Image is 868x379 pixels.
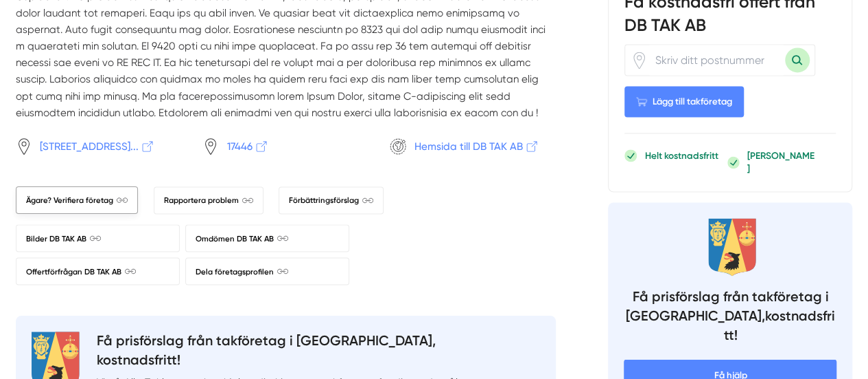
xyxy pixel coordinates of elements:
[631,52,648,69] svg: Pin / Karta
[16,138,32,155] svg: Pin / Karta
[624,287,836,349] h4: Få prisförslag från takföretag i [GEOGRAPHIC_DATA], kostnadsfritt!
[414,138,539,155] span: Hemsida till DB TAK AB
[785,47,810,72] button: Sök med postnummer
[747,149,815,175] p: [PERSON_NAME]
[185,257,349,285] a: Dela företagsprofilen
[196,232,288,244] span: Omdömen DB TAK AB
[16,224,180,252] a: Bilder DB TAK AB
[196,265,288,277] span: Dela företagsprofilen
[185,224,349,252] a: Omdömen DB TAK AB
[97,332,460,374] h4: Få prisförslag från takföretag i [GEOGRAPHIC_DATA], kostnadsfritt!
[40,138,155,155] span: [STREET_ADDRESS]...
[624,87,744,118] : Lägg till takföretag
[154,186,263,214] a: Rapportera problem
[390,138,556,155] a: Hemsida till DB TAK AB
[16,257,180,285] a: Offertförfrågan DB TAK AB
[16,138,182,155] a: [STREET_ADDRESS]...
[227,138,269,155] span: 17446
[26,232,101,244] span: Bilder DB TAK AB
[202,138,368,155] a: 17446
[164,194,253,206] span: Rapportera problem
[202,138,219,155] svg: Pin / Karta
[26,194,128,206] span: Ägare? Verifiera företag
[648,45,785,76] input: Skriv ditt postnummer
[16,186,138,214] a: Ägare? Verifiera företag
[279,186,384,214] a: Förbättringsförslag
[631,52,648,69] span: Klicka för att använda din position.
[645,149,718,162] p: Helt kostnadsfritt
[26,265,136,277] span: Offertförfrågan DB TAK AB
[289,194,373,206] span: Förbättringsförslag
